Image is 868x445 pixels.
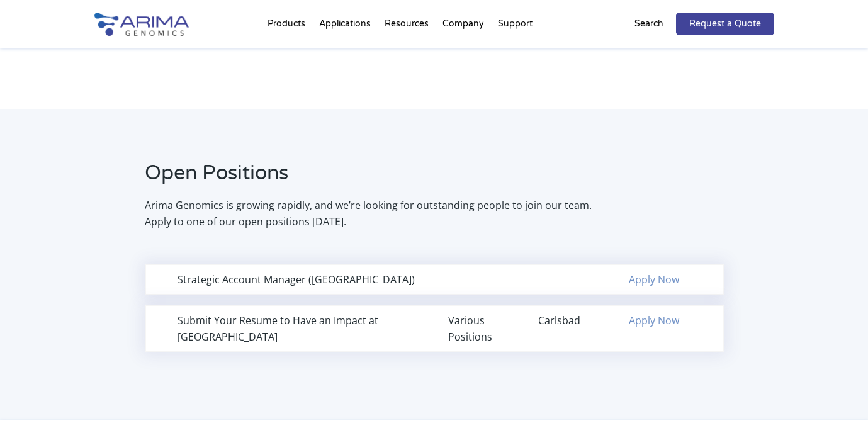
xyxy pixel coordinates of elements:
[634,16,663,32] p: Search
[629,273,679,286] a: Apply Now
[676,13,774,35] a: Request a Quote
[145,159,595,197] h2: Open Positions
[538,312,600,329] div: Carlsbad
[629,313,679,327] a: Apply Now
[94,13,189,36] img: Arima-Genomics-logo
[178,271,420,288] div: Strategic Account Manager ([GEOGRAPHIC_DATA])
[448,312,510,345] div: Various Positions
[145,197,595,230] p: Arima Genomics is growing rapidly, and we’re looking for outstanding people to join our team. App...
[178,312,420,345] div: Submit Your Resume to Have an Impact at [GEOGRAPHIC_DATA]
